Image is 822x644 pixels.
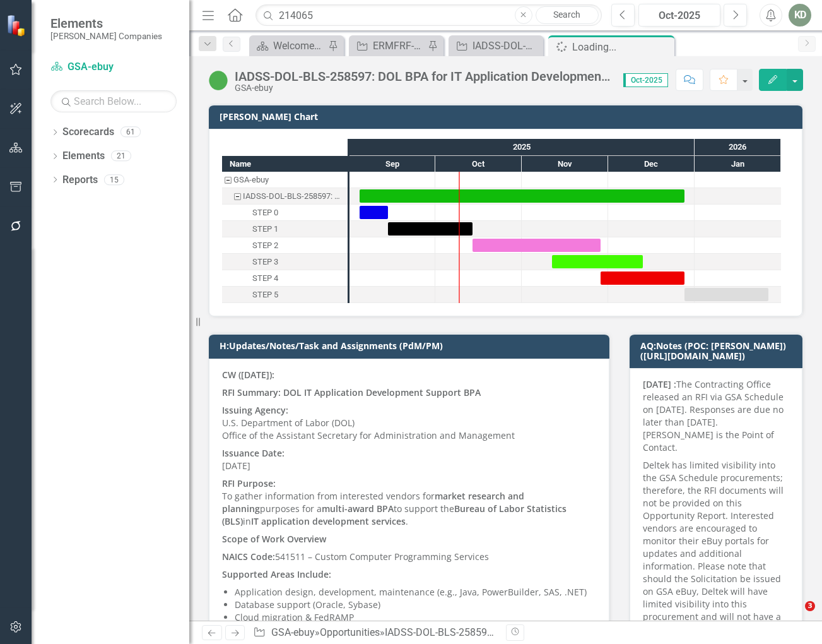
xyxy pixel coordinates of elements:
[222,402,596,444] p: U.S. Department of Labor (DOL) Office of the Assistant Secretary for Administration and Management
[222,447,285,459] strong: Issuance Date:
[222,568,331,580] strong: Supported Areas Include:
[222,254,348,270] div: STEP 3
[222,503,567,527] strong: Bureau of Labor Statistics (BLS)
[222,172,348,188] div: Task: GSA-ebuy Start date: 2025-09-04 End date: 2025-09-05
[322,503,394,515] strong: multi-award BPA
[271,626,315,638] a: GSA-ebuy
[222,533,326,545] strong: Scope of Work Overview
[235,599,596,611] li: Database support (Oracle, Sybase)
[62,125,114,140] a: Scorecards
[320,626,380,638] a: Opportunities
[638,4,720,27] button: Oct-2025
[255,4,602,27] input: Search ClearPoint...
[373,38,425,54] div: ERMFRF-NAVSEA-GSAMAS-249488: ENTERPRISE RISK MANAGEMENT FRAMEWORK REVIEW FACTORY (RMF)
[452,38,540,54] a: IADSS-DOL-BLS-258597: DOL BPA for IT Application Development Support Services
[473,38,540,54] div: IADSS-DOL-BLS-258597: DOL BPA for IT Application Development Support Services
[360,189,684,203] div: Task: Start date: 2025-09-04 End date: 2025-12-28
[222,475,596,530] p: To gather information from interested vendors for purposes for a to support the in .
[235,83,611,93] div: GSA-ebuy
[608,156,695,172] div: Dec
[222,172,348,188] div: GSA-ebuy
[120,127,141,138] div: 61
[473,239,601,252] div: Task: Start date: 2025-10-14 End date: 2025-11-28
[273,38,325,54] div: Welcome Page
[111,151,131,162] div: 21
[352,38,425,54] a: ERMFRF-NAVSEA-GSAMAS-249488: ENTERPRISE RISK MANAGEMENT FRAMEWORK REVIEW FACTORY (RMF)
[222,205,348,221] div: STEP 0
[252,221,278,237] div: STEP 1
[104,174,124,185] div: 15
[388,222,473,236] div: Task: Start date: 2025-09-14 End date: 2025-10-14
[220,112,796,121] h3: [PERSON_NAME] Chart
[779,601,809,631] iframe: Intercom live chat
[222,404,288,416] strong: Issuing Agency:
[695,156,781,172] div: Jan
[62,149,105,164] a: Elements
[243,188,344,205] div: IADSS-DOL-BLS-258597: DOL BPA for IT Application Development Support Services
[222,270,348,287] div: Task: Start date: 2025-11-28 End date: 2025-12-28
[349,139,695,155] div: 2025
[252,205,278,221] div: STEP 0
[62,173,98,188] a: Reports
[385,626,756,638] div: IADSS-DOL-BLS-258597: DOL BPA for IT Application Development Support Services
[643,378,676,390] strong: [DATE] :
[805,601,815,611] span: 3
[252,38,325,54] a: Welcome Page
[50,31,162,41] small: [PERSON_NAME] Companies
[252,254,278,270] div: STEP 3
[695,139,781,155] div: 2026
[222,386,481,398] strong: RFI Summary: DOL IT Application Development Support BPA
[360,206,388,219] div: Task: Start date: 2025-09-04 End date: 2025-09-14
[222,490,524,515] strong: market research and planning
[435,156,522,172] div: Oct
[789,4,811,27] button: KD
[522,156,608,172] div: Nov
[222,477,276,489] strong: RFI Purpose:
[50,60,177,75] a: GSA-ebuy
[222,287,348,303] div: STEP 5
[222,237,348,254] div: Task: Start date: 2025-10-14 End date: 2025-11-28
[643,378,789,456] p: The Contracting Office released an RFI via GSA Schedule on [DATE]. Responses are due no later tha...
[349,156,435,172] div: Sep
[222,188,348,205] div: IADSS-DOL-BLS-258597: DOL BPA for IT Application Development Support Services
[253,626,496,640] div: » »
[222,221,348,237] div: Task: Start date: 2025-09-14 End date: 2025-10-14
[235,611,596,624] li: Cloud migration & FedRAMP
[222,156,348,172] div: Name
[235,69,611,83] div: IADSS-DOL-BLS-258597: DOL BPA for IT Application Development Support Services
[233,172,269,188] div: GSA-ebuy
[222,254,348,270] div: Task: Start date: 2025-11-11 End date: 2025-12-13
[222,551,275,563] strong: NAICS Code:
[601,271,684,285] div: Task: Start date: 2025-11-28 End date: 2025-12-28
[222,205,348,221] div: Task: Start date: 2025-09-04 End date: 2025-09-14
[572,39,671,55] div: Loading...
[208,70,228,90] img: Active
[252,237,278,254] div: STEP 2
[252,270,278,287] div: STEP 4
[552,255,643,268] div: Task: Start date: 2025-11-11 End date: 2025-12-13
[222,270,348,287] div: STEP 4
[50,90,177,112] input: Search Below...
[222,237,348,254] div: STEP 2
[640,341,796,361] h3: AQ:Notes (POC: [PERSON_NAME])([URL][DOMAIN_NAME])
[222,444,596,475] p: [DATE]
[222,287,348,303] div: Task: Start date: 2025-12-28 End date: 2026-01-27
[235,586,596,599] li: Application design, development, maintenance (e.g., Java, PowerBuilder, SAS, .NET)
[222,221,348,237] div: STEP 1
[220,341,603,350] h3: H:Updates/Notes/Task and Assignments (PdM/PM)
[536,6,599,24] a: Search
[222,548,596,566] p: 541511 – Custom Computer Programming Services
[643,8,716,23] div: Oct-2025
[6,14,28,36] img: ClearPoint Strategy
[252,287,278,303] div: STEP 5
[222,369,274,381] strong: CW ([DATE]):
[222,188,348,205] div: Task: Start date: 2025-09-04 End date: 2025-12-28
[50,16,162,31] span: Elements
[251,515,406,527] strong: IT application development services
[623,73,668,87] span: Oct-2025
[684,288,768,301] div: Task: Start date: 2025-12-28 End date: 2026-01-27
